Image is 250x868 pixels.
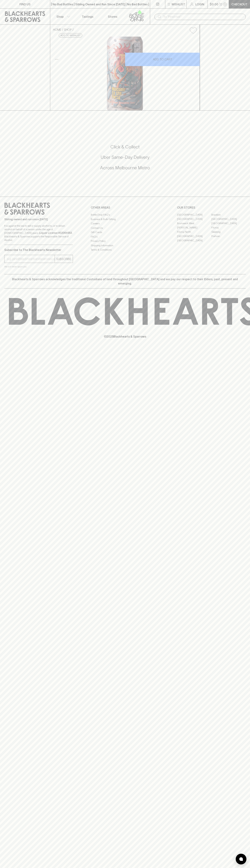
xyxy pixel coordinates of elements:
[108,14,117,19] p: Stores
[91,248,159,252] a: Terms & Conditions
[177,221,211,225] a: Brunswick West
[39,231,72,234] strong: Liquor License #32064953
[50,9,75,24] button: Shop
[75,9,100,24] a: Tastings
[211,217,246,221] a: [GEOGRAPHIC_DATA]
[56,257,71,261] p: SUBSCRIBE
[172,2,185,6] p: Wishlist
[4,144,246,150] h5: Click & Collect
[163,14,243,20] input: Try "Pinot noir"
[177,238,211,243] a: [GEOGRAPHIC_DATA]
[91,217,159,221] a: Business & Bulk Gifting
[55,255,73,263] button: SUBSCRIBE
[91,226,159,230] a: Contact Us
[59,33,82,38] button: Add to wishlist
[19,2,31,6] p: FIND US
[91,235,159,239] a: FAQ's
[188,26,198,35] button: Add to wishlist
[4,248,73,252] p: Subscribe to The Blackhearts Newsletter
[4,154,246,160] h5: Uber Same-Day Delivery
[91,230,159,235] a: Gift Cards
[64,28,72,31] a: SHOP
[91,213,159,217] a: Bottle Drop FAQ's
[177,230,211,234] a: Fitzroy North
[211,234,246,238] a: Prahran
[177,205,246,210] p: OUR STORES
[4,265,73,268] p: We will never spam you
[7,277,243,286] p: Blackhearts & Sparrows acknowledges the traditional Custodians of land throughout [GEOGRAPHIC_DAT...
[177,225,211,230] a: [PERSON_NAME]
[239,857,243,861] img: bubble-icon
[125,53,200,66] button: ADD TO CART
[211,221,246,225] a: [GEOGRAPHIC_DATA]
[4,165,246,171] h5: Across Melbourne Metro
[91,239,159,243] a: Privacy Policy
[231,2,247,6] p: Checkout
[4,218,73,221] p: Sibling owned and run since [DATE]
[53,28,61,31] a: HOME
[211,213,246,217] a: Braddon
[4,130,246,189] div: Call to action block
[7,256,55,262] input: e.g. jane@blackheartsandsparrows.com.au
[211,225,246,230] a: Fitzroy
[56,14,64,19] p: Shop
[177,234,211,238] a: [GEOGRAPHIC_DATA]
[210,2,218,6] p: $0.00
[195,2,204,6] p: Login
[91,205,159,210] p: OTHER AREAS
[177,217,211,221] a: [GEOGRAPHIC_DATA]
[4,224,73,242] p: It is against the law to sell or supply alcohol to, or to obtain alcohol on behalf of a person un...
[82,14,93,19] p: Tastings
[91,243,159,248] a: Shipping Information
[177,213,211,217] a: [GEOGRAPHIC_DATA]
[224,3,226,5] p: 0
[50,37,200,110] img: 77857.png
[153,57,172,61] p: ADD TO CART
[91,221,159,226] a: Careers
[100,9,125,24] a: Stores
[211,230,246,234] a: Geelong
